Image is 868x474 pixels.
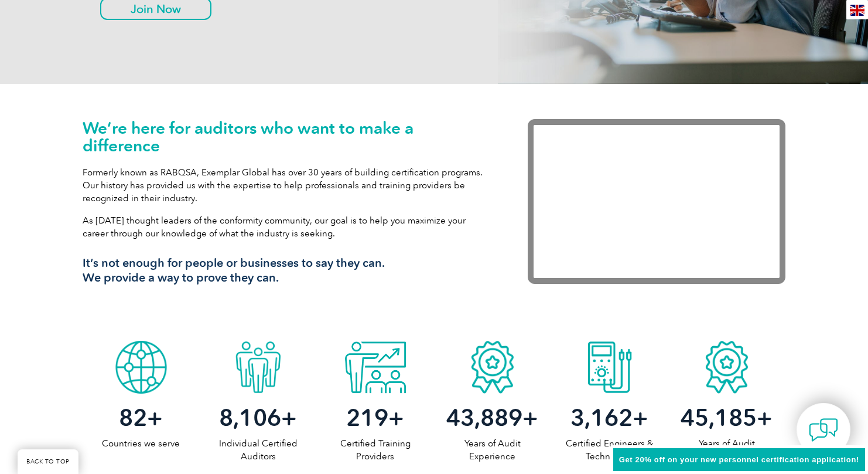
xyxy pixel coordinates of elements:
[317,437,434,463] p: Certified Training Providers
[809,415,838,445] img: contact-chat.png
[551,408,668,427] h2: +
[850,5,864,16] img: en
[83,437,200,450] p: Countries we serve
[83,214,493,240] p: As [DATE] thought leaders of the conformity community, our goal is to help you maximize your care...
[200,437,317,463] p: Individual Certified Auditors
[317,408,434,427] h2: +
[119,404,147,432] span: 82
[219,404,281,432] span: 8,106
[434,437,551,463] p: Years of Audit Experience
[83,408,200,427] h2: +
[434,408,551,427] h2: +
[528,119,785,284] iframe: Exemplar Global: Working together to make a difference
[83,119,493,154] h1: We’re here for auditors who want to make a difference
[446,404,522,432] span: 43,889
[570,404,633,432] span: 3,162
[551,437,668,463] p: Certified Engineers & Technicians
[83,166,493,205] p: Formerly known as RABQSA, Exemplar Global has over 30 years of building certification programs. O...
[681,404,757,432] span: 45,185
[668,408,785,427] h2: +
[619,455,859,464] span: Get 20% off on your new personnel certification application!
[83,256,493,285] h3: It’s not enough for people or businesses to say they can. We provide a way to prove they can.
[346,404,388,432] span: 219
[200,408,317,427] h2: +
[18,449,78,474] a: BACK TO TOP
